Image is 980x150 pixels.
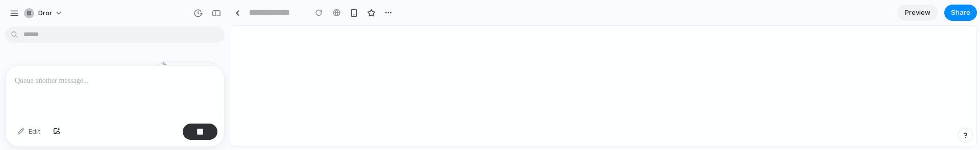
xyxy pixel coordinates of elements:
[944,5,977,21] button: Share
[951,8,970,18] span: Share
[20,5,68,21] button: dror
[38,8,52,18] span: dror
[905,8,930,18] span: Preview
[897,5,938,21] a: Preview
